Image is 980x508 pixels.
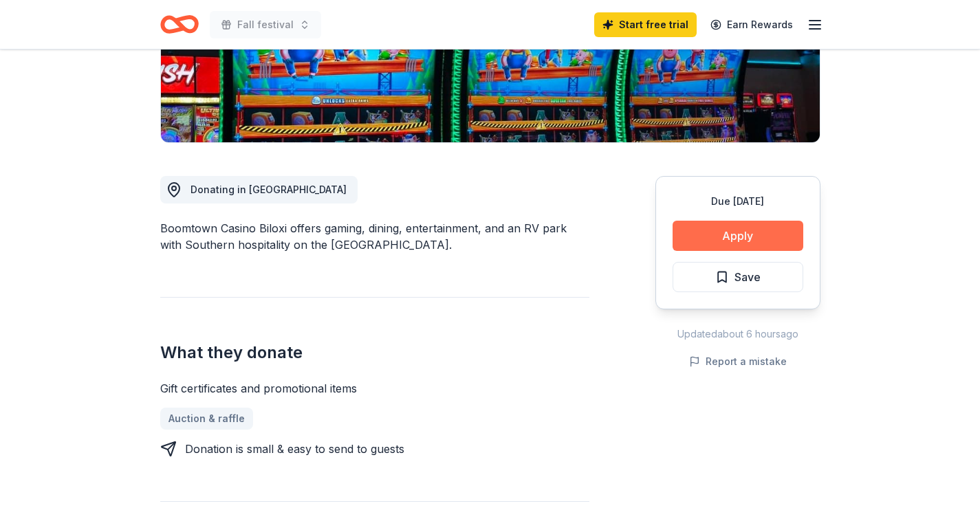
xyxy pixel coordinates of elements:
button: Save [673,262,803,292]
span: Fall festival [237,16,294,33]
button: Report a mistake [689,353,787,370]
a: Earn Rewards [702,12,801,37]
div: Due [DATE] [673,193,803,210]
div: Boomtown Casino Biloxi offers gaming, dining, entertainment, and an RV park with Southern hospita... [160,220,589,253]
span: Save [734,268,761,286]
a: Start free trial [594,12,697,37]
div: Donation is small & easy to send to guests [185,441,404,457]
a: Home [160,8,199,41]
span: Donating in [GEOGRAPHIC_DATA] [190,184,347,195]
a: Auction & raffle [160,408,253,430]
button: Fall festival [210,11,321,38]
div: Gift certificates and promotional items [160,380,589,397]
button: Apply [673,221,803,251]
h2: What they donate [160,342,589,364]
div: Updated about 6 hours ago [655,326,820,342]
